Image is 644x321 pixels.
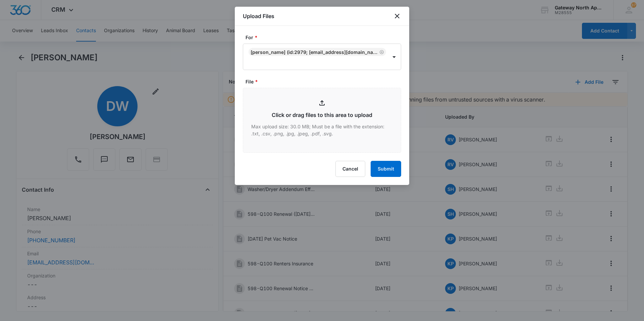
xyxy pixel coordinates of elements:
[378,50,384,54] div: Remove Daniel Wilson (ID:2979; endofthemuffin@hotmail.com; 720-425-6262)
[371,161,401,177] button: Submit
[246,78,404,85] label: File
[335,161,365,177] button: Cancel
[393,12,401,20] button: close
[243,12,274,20] h1: Upload Files
[251,49,378,55] div: [PERSON_NAME] (ID:2979; [EMAIL_ADDRESS][DOMAIN_NAME]; 720-425-6262)
[246,34,404,41] label: For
